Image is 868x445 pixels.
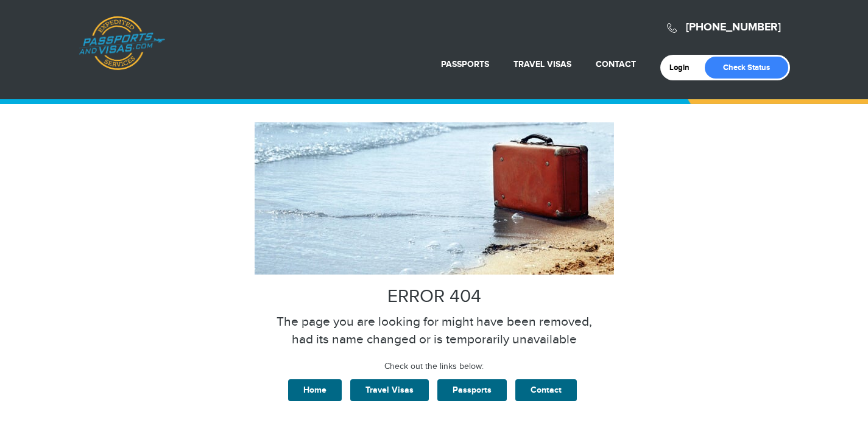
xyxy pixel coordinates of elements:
[596,59,636,69] a: Contact
[669,63,698,72] a: Login
[437,379,507,401] a: Passports
[288,379,342,401] a: Home
[350,379,429,401] a: Travel Visas
[69,287,800,307] h2: ERROR 404
[69,361,800,373] p: Check out the links below:
[513,59,571,69] a: Travel Visas
[686,21,781,34] a: [PHONE_NUMBER]
[79,16,165,71] a: Passports & [DOMAIN_NAME]
[441,59,489,69] a: Passports
[255,122,614,275] img: 404.jpg
[515,379,577,401] a: Contact
[705,57,788,79] a: Check Status
[69,313,800,349] p: The page you are looking for might have been removed, had its name changed or is temporarily unav...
